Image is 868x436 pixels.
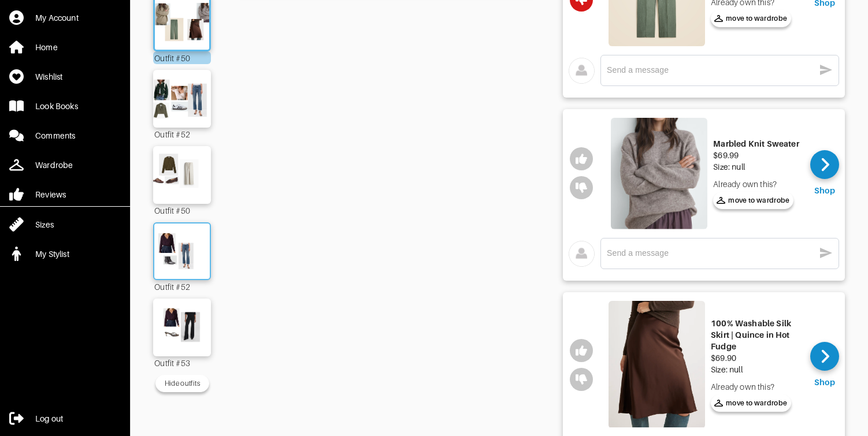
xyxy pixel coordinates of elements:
[810,342,839,388] a: Shop
[153,356,211,369] div: Outfit #53
[711,318,802,352] div: 100% Washable Silk Skirt | Quince in Hot Fudge
[569,58,595,84] img: avatar
[814,377,835,388] div: Shop
[35,100,78,112] div: Look Books
[35,42,58,53] div: Home
[611,118,707,229] img: Marbled Knit Sweater
[35,189,66,200] div: Reviews
[152,1,213,44] img: Outfit Outfit #50
[151,229,213,273] img: Outfit Outfit #52
[569,241,595,267] img: avatar
[149,152,215,198] img: Outfit Outfit #50
[714,13,788,24] span: move to wardrobe
[717,195,790,206] span: move to wardrobe
[165,378,200,389] div: Hide outfits
[713,192,793,209] button: move to wardrobe
[155,375,209,392] button: Hide outfits
[713,138,799,150] div: Marbled Knit Sweater
[714,398,788,408] span: move to wardrobe
[711,364,802,375] div: Size: null
[149,304,215,351] img: Outfit Outfit #53
[35,71,62,83] div: Wishlist
[711,10,791,27] button: move to wardrobe
[713,161,799,173] div: Size: null
[149,76,215,122] img: Outfit Outfit #52
[814,185,835,196] div: Shop
[35,159,73,171] div: Wardrobe
[711,394,791,412] button: move to wardrobe
[711,352,802,364] div: $69.90
[153,280,211,293] div: Outfit #52
[713,178,799,190] div: Already own this?
[711,381,802,393] div: Already own this?
[153,128,211,140] div: Outfit #52
[153,51,211,64] div: Outfit #50
[35,219,54,230] div: Sizes
[713,150,799,161] div: $69.99
[609,301,705,428] img: 100% Washable Silk Skirt | Quince in Hot Fudge
[153,204,211,217] div: Outfit #50
[35,248,69,260] div: My Stylist
[35,12,79,24] div: My Account
[810,150,839,196] a: Shop
[35,413,63,424] div: Log out
[35,130,75,141] div: Comments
